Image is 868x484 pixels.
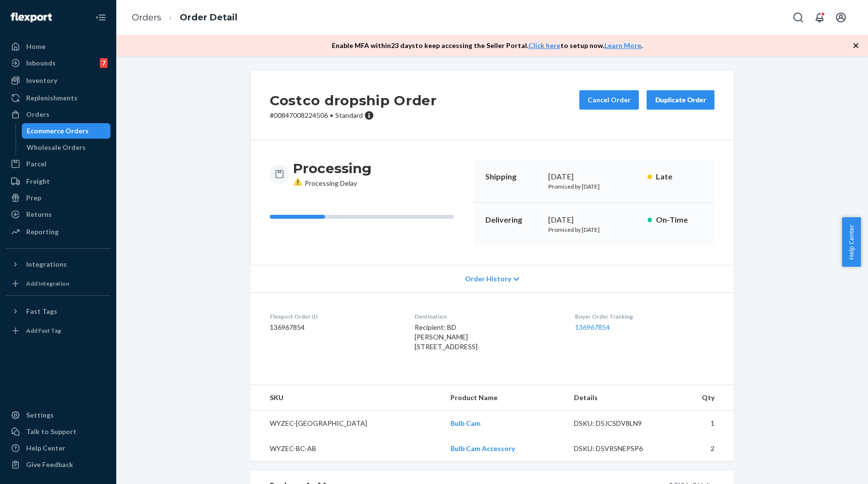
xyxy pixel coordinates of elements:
[842,217,861,267] button: Help Center
[672,436,734,461] td: 2
[575,323,610,331] a: 136967854
[270,90,437,111] h2: Costco dropship Order
[26,227,59,237] div: Reporting
[26,76,57,85] div: Inventory
[293,160,372,177] h3: Processing
[26,210,52,219] div: Returns
[485,214,541,226] p: Delivering
[548,214,640,226] div: [DATE]
[270,111,437,120] p: # 00847008224506
[27,126,89,136] div: Ecommerce Orders
[132,12,161,23] a: Orders
[26,410,54,420] div: Settings
[26,460,73,469] div: Give Feedback
[6,276,110,291] a: Add Integration
[528,41,560,49] a: Click here
[485,171,541,182] p: Shipping
[22,123,111,139] a: Ecommerce Orders
[26,307,57,316] div: Fast Tags
[270,323,399,332] dd: 136967854
[6,304,110,319] button: Fast Tags
[548,171,640,182] div: [DATE]
[26,326,61,335] div: Add Fast Tag
[26,443,65,453] div: Help Center
[26,42,46,51] div: Home
[579,90,639,110] button: Cancel Order
[672,385,734,411] th: Qty
[655,95,706,105] div: Duplicate Order
[6,440,110,456] a: Help Center
[250,411,443,436] td: WYZEC-[GEOGRAPHIC_DATA]
[656,171,703,182] p: Late
[100,58,108,68] div: 7
[6,407,110,423] a: Settings
[26,159,46,169] div: Parcel
[6,207,110,222] a: Returns
[548,226,640,234] p: Promised by [DATE]
[330,111,333,119] span: •
[465,274,511,284] span: Order History
[26,58,56,68] div: Inbounds
[6,107,110,122] a: Orders
[6,457,110,472] button: Give Feedback
[26,279,69,288] div: Add Integration
[672,411,734,436] td: 1
[604,41,641,49] a: Learn More
[6,190,110,206] a: Prep
[26,427,77,436] div: Talk to Support
[6,90,110,106] a: Replenishments
[574,419,665,428] div: DSKU: D5JCSDV8LN9
[789,8,808,27] button: Open Search Box
[270,312,399,321] dt: Flexport Order ID
[335,111,363,119] span: Standard
[656,214,703,226] p: On-Time
[26,193,41,203] div: Prep
[27,143,86,152] div: Wholesale Orders
[11,13,52,22] img: Flexport logo
[26,259,67,269] div: Integrations
[6,39,110,54] a: Home
[26,110,49,119] div: Orders
[443,385,566,411] th: Product Name
[180,12,237,23] a: Order Detail
[831,8,851,27] button: Open account menu
[6,323,110,339] a: Add Fast Tag
[26,177,50,186] div: Freight
[91,8,110,27] button: Close Navigation
[548,182,640,191] p: Promised by [DATE]
[6,257,110,272] button: Integrations
[124,3,245,32] ol: breadcrumbs
[6,424,110,439] button: Talk to Support
[450,419,480,427] a: Bulb Cam
[805,455,858,479] iframe: Opens a widget where you can chat to one of our agents
[6,156,110,172] a: Parcel
[6,55,110,71] a: Inbounds7
[415,312,559,321] dt: Destination
[450,444,515,452] a: Bulb Cam Accessory
[647,90,714,110] button: Duplicate Order
[810,8,829,27] button: Open notifications
[6,73,110,88] a: Inventory
[332,41,643,50] p: Enable MFA within 23 days to keep accessing the Seller Portal. to setup now. .
[575,312,714,321] dt: Buyer Order Tracking
[26,93,77,103] div: Replenishments
[6,174,110,189] a: Freight
[574,444,665,453] div: DSKU: D5VR5NEPSP6
[415,323,478,351] span: Recipient: BD [PERSON_NAME] [STREET_ADDRESS]
[22,140,111,155] a: Wholesale Orders
[566,385,673,411] th: Details
[250,436,443,461] td: WYZEC-BC-AB
[6,224,110,240] a: Reporting
[293,179,357,187] span: Processing Delay
[250,385,443,411] th: SKU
